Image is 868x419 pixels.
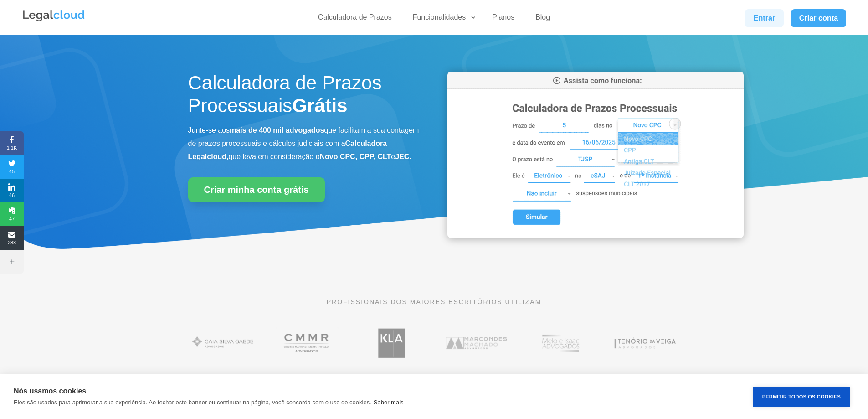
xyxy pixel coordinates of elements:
[610,324,680,362] img: Tenório da Veiga Advogados
[407,13,477,26] a: Funcionalidades
[14,399,371,406] p: Eles são usados para aprimorar a sua experiência. Ao fechar este banner ou continuar na página, v...
[230,126,324,134] b: mais de 400 mil advogados
[447,72,744,238] img: Calculadora de Prazos Processuais da Legalcloud
[753,387,850,407] button: Permitir Todos os Cookies
[374,399,404,406] a: Saber mais
[188,124,421,163] p: Junte-se aos que facilitam a sua contagem de prazos processuais e cálculos judiciais com a que le...
[791,9,847,27] a: Criar conta
[188,72,421,122] h1: Calculadora de Prazos Processuais
[14,387,86,395] strong: Nós usamos cookies
[395,153,411,160] b: JEC.
[442,324,511,362] img: Marcondes Machado Advogados utilizam a Legalcloud
[745,9,783,27] a: Entrar
[292,95,347,116] strong: Grátis
[357,324,426,362] img: Koury Lopes Advogados
[188,297,680,307] p: PROFISSIONAIS DOS MAIORES ESCRITÓRIOS UTILIZAM
[22,9,86,23] img: Legalcloud Logo
[188,177,325,202] a: Criar minha conta grátis
[313,13,397,26] a: Calculadora de Prazos
[320,153,391,160] b: Novo CPC, CPP, CLT
[188,140,387,160] b: Calculadora Legalcloud,
[272,324,342,362] img: Costa Martins Meira Rinaldi Advogados
[526,324,596,362] img: Profissionais do escritório Melo e Isaac Advogados utilizam a Legalcloud
[188,324,258,362] img: Gaia Silva Gaede Advogados Associados
[530,13,555,26] a: Blog
[487,13,520,26] a: Planos
[22,16,86,24] a: Logo da Legalcloud
[447,232,744,239] a: Calculadora de Prazos Processuais da Legalcloud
